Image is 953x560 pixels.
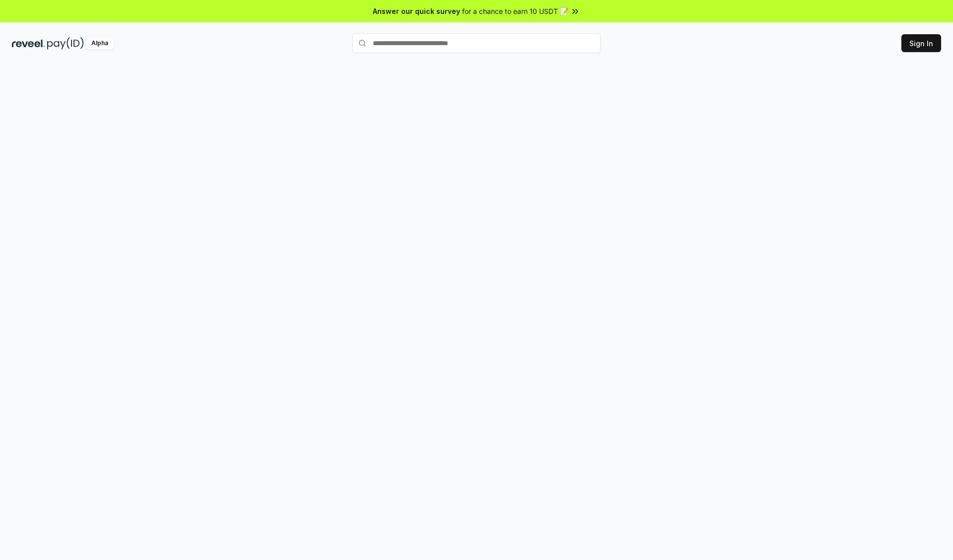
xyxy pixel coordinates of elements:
div: Alpha [86,37,114,50]
span: Answer our quick survey [373,6,460,16]
button: Sign In [901,34,941,52]
span: for a chance to earn 10 USDT 📝 [462,6,568,16]
img: reveel_dark [12,37,45,50]
img: pay_id [47,37,84,50]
